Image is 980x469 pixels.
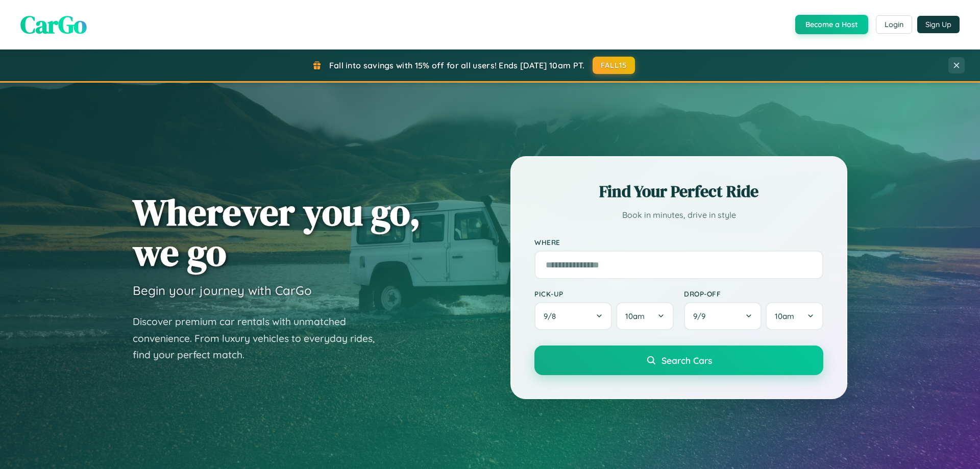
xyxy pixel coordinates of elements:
[534,289,674,298] label: Pick-up
[917,16,960,33] button: Sign Up
[775,311,794,321] span: 10am
[133,283,312,298] h3: Begin your journey with CarGo
[766,302,823,330] button: 10am
[693,311,710,321] span: 9 / 9
[133,192,421,273] h1: Wherever you go, we go
[544,311,561,321] span: 9 / 8
[534,208,823,223] p: Book in minutes, drive in style
[876,15,912,34] button: Login
[593,57,635,74] button: FALL15
[616,302,674,330] button: 10am
[534,180,823,203] h2: Find Your Perfect Ride
[20,8,87,41] span: CarGo
[133,313,388,363] p: Discover premium car rentals with unmatched convenience. From luxury vehicles to everyday rides, ...
[329,60,585,70] span: Fall into savings with 15% off for all users! Ends [DATE] 10am PT.
[661,355,712,366] span: Search Cars
[684,302,762,330] button: 9/9
[534,345,823,375] button: Search Cars
[534,238,823,246] label: Where
[684,289,823,298] label: Drop-off
[795,15,868,34] button: Become a Host
[534,302,612,330] button: 9/8
[625,311,645,321] span: 10am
